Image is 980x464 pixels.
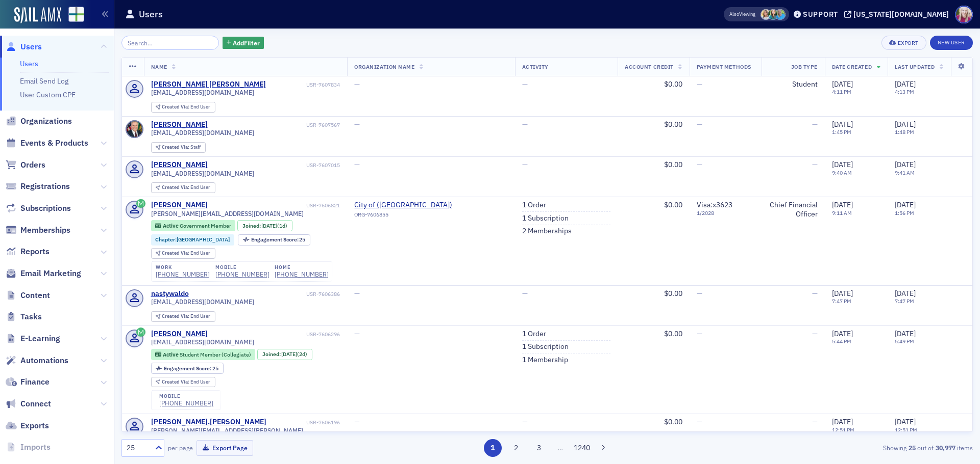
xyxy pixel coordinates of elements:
span: [DATE] [895,289,916,298]
div: [PERSON_NAME] [PERSON_NAME] [151,80,266,89]
a: [PERSON_NAME] [151,330,208,339]
span: [DATE] [895,120,916,129]
div: 25 [164,366,218,371]
span: Subscriptions [20,203,71,214]
a: Finance [6,376,50,388]
span: Users [20,41,42,52]
span: Payment Methods [697,63,751,70]
div: Support [803,10,838,19]
span: — [697,120,702,129]
div: USR-7606196 [268,419,340,426]
div: Created Via: End User [151,182,215,193]
a: Automations [6,355,68,366]
span: Account Credit [625,63,673,70]
span: [DATE] [895,417,916,426]
div: USR-7607567 [209,122,340,128]
a: [PHONE_NUMBER] [159,399,213,407]
a: Chapter:[GEOGRAPHIC_DATA] [155,236,230,243]
a: Content [6,290,50,301]
button: 3 [530,439,548,457]
div: Engagement Score: 25 [151,363,224,374]
a: E-Learning [6,333,60,344]
span: [DATE] [832,120,853,129]
span: — [812,289,818,298]
time: 5:44 PM [832,338,851,345]
a: Active Student Member (Collegiate) [155,351,251,358]
span: — [812,329,818,338]
span: Engagement Score : [164,365,212,372]
div: [PHONE_NUMBER] [215,270,269,278]
div: End User [162,185,210,190]
span: — [354,120,360,129]
div: [PERSON_NAME] [151,120,208,129]
div: USR-7607015 [209,162,340,169]
a: Active Government Member [155,223,231,229]
span: — [354,289,360,298]
span: [EMAIL_ADDRESS][DOMAIN_NAME] [151,298,254,306]
div: 25 [251,237,306,242]
span: Email Marketing [20,268,81,279]
div: nastywaldo [151,289,189,298]
div: Student [769,80,818,89]
div: 25 [127,443,149,453]
div: [PERSON_NAME] [151,201,208,210]
strong: 25 [906,443,917,452]
span: [DATE] [895,200,916,209]
span: [EMAIL_ADDRESS][DOMAIN_NAME] [151,89,254,96]
span: Student Member (Collegiate) [180,351,251,358]
span: — [812,417,818,426]
div: [PHONE_NUMBER] [275,270,329,278]
span: — [522,79,528,89]
div: Staff [162,145,201,150]
span: — [697,79,702,89]
button: Export Page [197,440,253,456]
div: End User [162,379,210,385]
span: [DATE] [832,417,853,426]
time: 4:13 PM [895,88,914,95]
time: 4:11 PM [832,88,851,95]
time: 1:48 PM [895,128,914,135]
a: [PHONE_NUMBER] [156,270,210,278]
span: Government Member [180,222,231,229]
span: Reports [20,246,50,257]
span: Content [20,290,50,301]
a: User Custom CPE [20,90,76,99]
a: 2 Memberships [522,227,572,236]
span: [DATE] [832,200,853,209]
span: $0.00 [664,329,682,338]
span: — [812,120,818,129]
span: Exports [20,420,49,431]
span: [PERSON_NAME][EMAIL_ADDRESS][PERSON_NAME][DOMAIN_NAME] [151,427,340,434]
div: [PERSON_NAME].[PERSON_NAME] [151,418,266,427]
span: Created Via : [162,313,190,319]
time: 9:11 AM [832,209,852,216]
div: USR-7607834 [267,81,340,88]
div: Created Via: End User [151,377,215,388]
span: — [522,289,528,298]
span: [PERSON_NAME][EMAIL_ADDRESS][DOMAIN_NAME] [151,210,304,217]
span: [DATE] [281,350,297,358]
div: (2d) [281,351,307,358]
time: 9:40 AM [832,169,852,176]
label: per page [168,443,193,452]
span: Memberships [20,225,70,236]
span: Finance [20,376,50,388]
span: — [354,160,360,169]
div: Active: Active: Government Member [151,220,236,231]
div: USR-7606296 [209,331,340,338]
input: Search… [121,36,219,50]
span: Events & Products [20,138,88,149]
button: AddFilter [223,37,264,49]
h1: Users [139,8,163,20]
time: 9:41 AM [895,169,915,176]
span: E-Learning [20,333,60,344]
a: Users [6,41,42,52]
div: [US_STATE][DOMAIN_NAME] [853,10,949,19]
span: Chapter : [155,236,177,243]
span: Joined : [242,223,262,229]
a: Imports [6,442,51,453]
span: $0.00 [664,200,682,209]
